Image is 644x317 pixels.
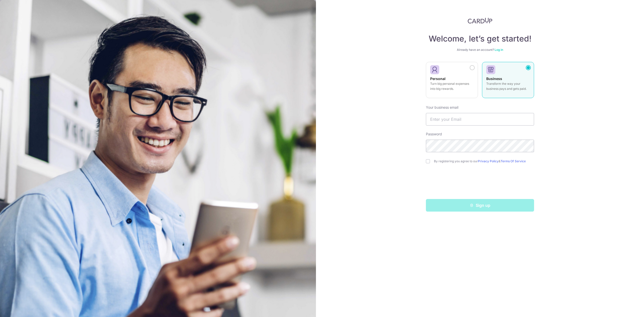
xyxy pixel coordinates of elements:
[426,62,478,101] a: Personal Turn big personal expenses into big rewards.
[442,173,518,193] iframe: reCAPTCHA
[430,76,446,81] strong: Personal
[426,132,442,137] label: Password
[482,62,534,101] a: Business Transform the way your business pays and gets paid.
[478,159,499,163] a: Privacy Policy
[495,48,503,52] a: Log in
[426,105,458,110] label: Your business email
[501,159,526,163] a: Terms Of Service
[434,159,534,163] label: By registering you agree to our &
[486,76,502,81] strong: Business
[486,81,530,91] p: Transform the way your business pays and gets paid.
[426,48,534,52] div: Already have an account?
[468,18,492,24] img: CardUp Logo
[426,34,534,44] h4: Welcome, let’s get started!
[426,113,534,126] input: Enter your Email
[430,81,474,91] p: Turn big personal expenses into big rewards.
